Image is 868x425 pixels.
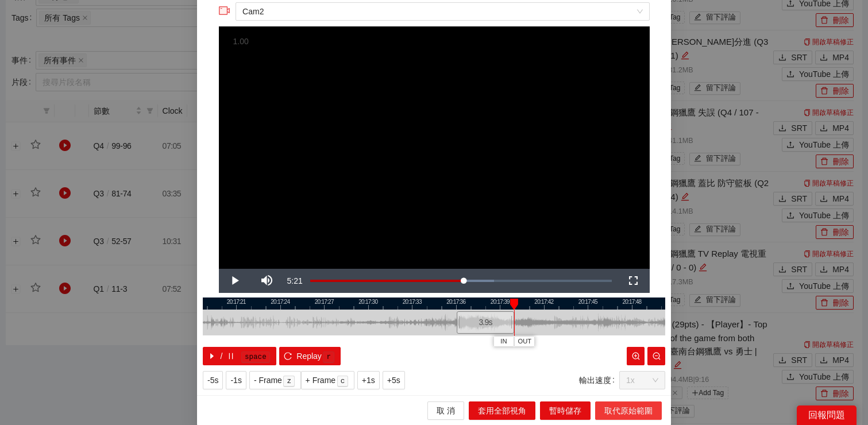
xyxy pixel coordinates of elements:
span: 1x [626,372,658,389]
button: -5s [203,371,223,389]
span: Cam2 [242,3,642,20]
span: -1s [230,374,241,387]
button: zoom-in [627,347,645,365]
button: Mute [251,269,283,293]
button: +1s [357,371,380,389]
button: + Framec [301,371,354,389]
span: video-camera [219,5,230,17]
button: +5s [383,371,405,389]
div: 回報問題 [797,405,857,425]
label: 輸出速度 [579,371,619,389]
span: - Frame [254,374,282,387]
span: +1s [362,374,375,387]
span: IN [500,337,507,347]
span: 取代原始範圍 [604,404,653,417]
div: Progress Bar [310,280,612,282]
span: 取 消 [437,404,455,417]
span: 套用全部視角 [478,404,526,417]
kbd: c [337,376,349,387]
button: Play [219,269,251,293]
button: 取代原始範圍 [595,401,662,420]
kbd: z [283,376,295,387]
span: / [221,350,223,362]
button: reloadReplayr [279,347,341,365]
button: 暫時儲存 [540,401,591,420]
button: Fullscreen [618,269,650,293]
button: caret-right/pausespace [203,347,276,365]
kbd: space [241,351,270,363]
span: + Frame [306,374,336,387]
span: caret-right [208,352,216,361]
button: zoom-out [647,347,665,365]
span: Replay [296,350,322,362]
button: IN [493,336,514,347]
span: zoom-in [632,352,640,361]
button: -1s [226,371,246,389]
span: +5s [387,374,400,387]
span: -5s [207,374,218,387]
span: pause [227,352,235,361]
span: 暫時儲存 [549,404,581,417]
span: OUT [518,337,532,347]
span: reload [284,352,292,361]
div: 3.9 s [457,311,514,334]
button: 套用全部視角 [469,401,535,420]
kbd: r [323,351,334,363]
div: Video Player [219,26,650,269]
button: OUT [514,336,535,347]
span: zoom-out [653,352,661,361]
button: - Framez [249,371,301,389]
span: 5:21 [287,276,303,285]
button: 取 消 [427,401,464,420]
